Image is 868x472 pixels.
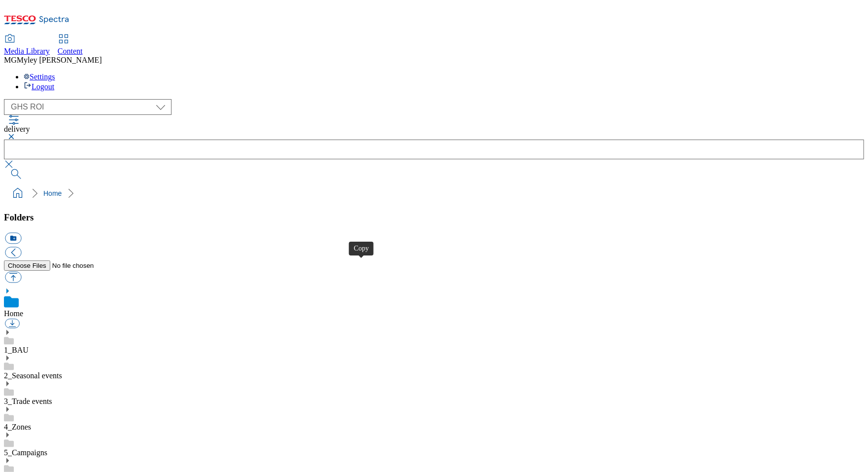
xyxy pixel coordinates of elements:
[4,35,50,56] a: Media Library
[4,184,864,203] nav: breadcrumb
[4,125,30,133] span: delivery
[10,185,26,201] a: home
[4,56,17,64] span: MG
[4,346,29,354] a: 1_BAU
[24,82,54,91] a: Logout
[4,371,62,380] a: 2_Seasonal events
[4,397,52,405] a: 3_Trade events
[4,47,50,55] span: Media Library
[43,189,62,197] a: Home
[17,56,102,64] span: Myley [PERSON_NAME]
[58,35,83,56] a: Content
[24,73,55,81] a: Settings
[4,423,31,431] a: 4_Zones
[4,212,864,223] h3: Folders
[4,309,23,318] a: Home
[58,47,83,55] span: Content
[4,448,47,457] a: 5_Campaigns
